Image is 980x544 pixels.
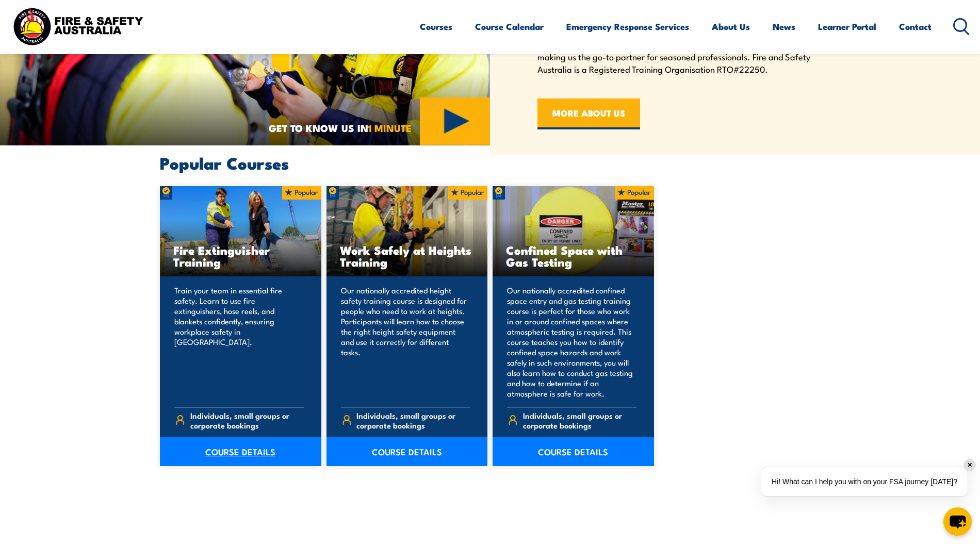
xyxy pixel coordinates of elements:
[368,120,412,135] strong: 1 MINUTE
[160,155,820,170] h2: Popular Courses
[356,410,470,430] span: Individuals, small groups or corporate bookings
[761,467,968,496] div: Hi! What can I help you with on your FSA journey [DATE]?
[566,13,689,40] a: Emergency Response Services
[190,410,304,430] span: Individuals, small groups or corporate bookings
[712,13,750,40] a: About Us
[174,285,304,399] p: Train your team in essential fire safety. Learn to use fire extinguishers, hose reels, and blanke...
[537,98,640,129] a: MORE ABOUT US
[818,13,876,40] a: Learner Portal
[523,410,636,430] span: Individuals, small groups or corporate bookings
[475,13,544,40] a: Course Calendar
[507,285,636,399] p: Our nationally accredited confined space entry and gas testing training course is perfect for tho...
[420,13,452,40] a: Courses
[899,13,932,40] a: Contact
[943,507,972,536] button: chat-button
[964,459,975,471] div: ✕
[341,285,470,399] p: Our nationally accredited height safety training course is designed for people who need to work a...
[340,244,475,268] h3: Work Safely at Heights Training
[269,123,412,133] span: GET TO KNOW US IN
[493,437,654,466] a: COURSE DETAILS
[506,244,641,268] h3: Confined Space with Gas Testing
[173,244,308,268] h3: Fire Extinguisher Training
[326,437,488,466] a: COURSE DETAILS
[160,437,321,466] a: COURSE DETAILS
[773,13,795,40] a: News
